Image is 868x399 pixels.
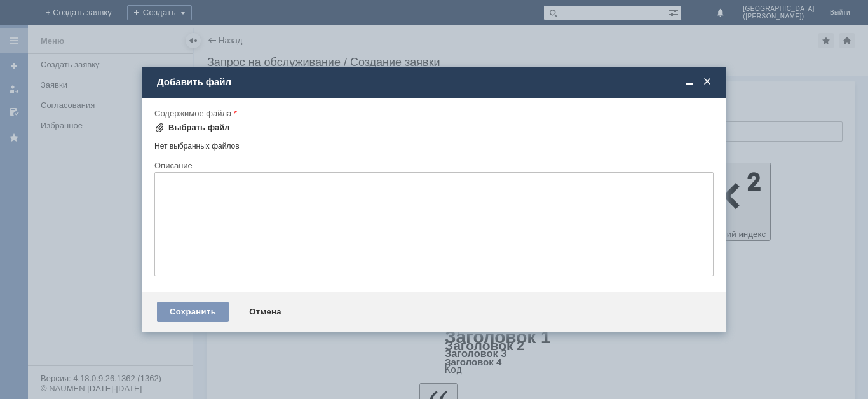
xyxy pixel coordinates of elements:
div: Добрый вечер, прошу удалить отложенные чеки во вложении. [GEOGRAPHIC_DATA] [5,5,186,25]
div: Нет выбранных файлов [154,137,714,151]
span: Закрыть [701,76,714,88]
div: Описание [154,161,711,170]
span: Свернуть (Ctrl + M) [683,76,696,88]
div: Содержимое файла [154,109,711,118]
div: Добавить файл [157,76,714,88]
div: Выбрать файл [168,123,230,133]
